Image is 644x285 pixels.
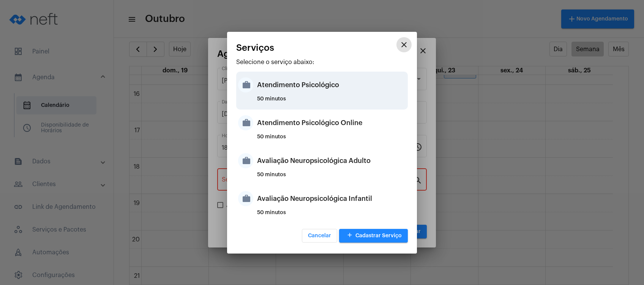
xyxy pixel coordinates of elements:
div: Atendimento Psicológico Online [257,111,406,134]
mat-icon: work [238,115,253,130]
mat-icon: add [345,230,354,241]
mat-icon: work [238,153,253,168]
div: Atendimento Psicológico [257,74,406,96]
mat-icon: work [238,77,253,92]
button: Cadastrar Serviço [339,229,408,243]
span: Cadastrar Serviço [345,233,402,238]
button: Cancelar [302,229,337,243]
div: 50 minutos [257,96,406,108]
div: 50 minutos [257,210,406,221]
div: Avaliação Neuropsicológica Infantil [257,187,406,210]
p: Selecione o serviço abaixo: [236,59,408,66]
span: Cancelar [308,233,331,238]
div: 50 minutos [257,134,406,146]
mat-icon: work [238,191,253,206]
mat-icon: close [399,40,409,49]
div: Avaliação Neuropsicológica Adulto [257,149,406,172]
div: 50 minutos [257,172,406,183]
span: Serviços [236,43,274,53]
